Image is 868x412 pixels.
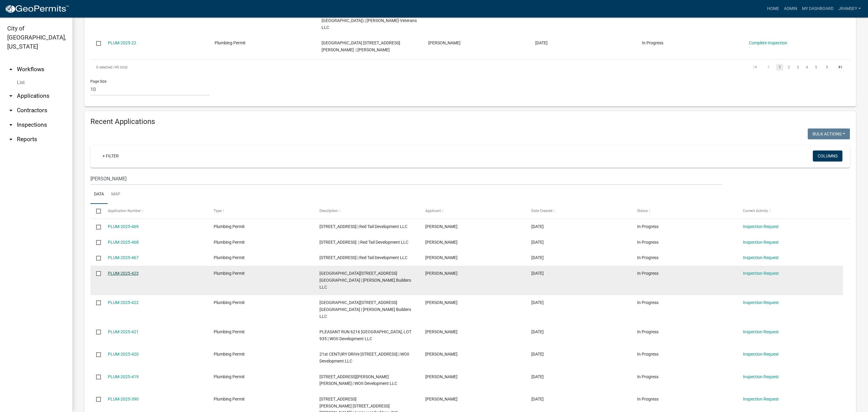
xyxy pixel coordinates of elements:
[7,66,14,73] i: arrow_drop_up
[322,11,417,30] span: 1771 Veterans Parkway 1771 Veterans Parkway ( Valvoline) | Sprigler-Veterans LLC
[535,40,548,45] span: 01/16/2025
[7,92,14,100] i: arrow_drop_down
[743,352,779,357] a: Inspection Request
[425,374,458,379] span: Paul Scott Lindley
[425,300,458,305] span: Paul Scott Lindley
[214,300,245,305] span: Plumbing Permit
[108,329,139,334] a: PLUM-2025-421
[531,352,544,357] span: 07/28/2025
[531,224,544,229] span: 08/25/2025
[319,255,407,260] span: 4644 RED TAIL RIDGE 4644 Red Tail Ridge lot 211 | Red Tail Development LLC
[637,397,659,401] span: In Progress
[802,62,811,72] li: page 4
[800,3,836,14] a: My Dashboard
[743,255,779,260] a: Inspection Request
[215,40,246,45] span: Plumbing Permit
[749,40,787,45] a: Complete Inspection
[821,64,833,71] a: go to next page
[108,209,141,213] span: Application Number
[425,352,458,357] span: Paul Scott Lindley
[96,65,115,69] span: 0 selected /
[763,64,774,71] a: go to previous page
[108,397,139,401] a: PLUM-2025-390
[102,204,208,218] datatable-header-cell: Application Number
[319,300,411,319] span: RIDGEWOOD CT 2432 RIDGEWOOD COURT, LOT 914 | Doris Prentice Builders LLC
[425,240,458,245] span: Paul Scott Lindley
[637,300,659,305] span: In Progress
[811,62,820,72] li: page 5
[637,271,659,276] span: In Progress
[214,240,245,245] span: Plumbing Permit
[108,224,139,229] a: PLUM-2025-469
[803,64,810,71] a: 4
[531,300,544,305] span: 07/28/2025
[214,397,245,401] span: Plumbing Permit
[108,271,139,276] a: PLUM-2025-423
[637,352,659,357] span: In Progress
[775,62,784,72] li: page 1
[531,240,544,245] span: 08/25/2025
[631,204,737,218] datatable-header-cell: Status
[794,64,801,71] a: 3
[425,209,441,213] span: Applicant
[90,60,392,75] div: 49 total
[531,209,552,213] span: Date Created
[812,64,819,71] a: 5
[743,240,779,245] a: Inspection Request
[642,40,663,45] span: In Progress
[108,374,139,379] a: PLUM-2025-419
[743,374,779,379] a: Inspection Request
[7,107,14,114] i: arrow_drop_down
[108,185,124,204] a: Map
[776,64,783,71] a: 1
[531,374,544,379] span: 07/28/2025
[425,224,458,229] span: Paul Scott Lindley
[531,271,544,276] span: 07/28/2025
[214,209,222,213] span: Type
[420,204,525,218] datatable-header-cell: Applicant
[637,329,659,334] span: In Progress
[637,255,659,260] span: In Progress
[785,64,792,71] a: 2
[214,374,245,379] span: Plumbing Permit
[525,204,631,218] datatable-header-cell: Date Created
[319,209,338,213] span: Description
[425,255,458,260] span: Paul Scott Lindley
[765,3,782,14] a: Home
[319,329,411,341] span: PLEASANT RUN 6216 PLEASANT RUN, LOT 935 | WOII Development LLC
[322,40,400,52] span: 2513 UTICA PIKE 2513 Utica Pike | Hughes Katherine J
[7,136,14,143] i: arrow_drop_down
[836,3,863,14] a: jramsey
[214,224,245,229] span: Plumbing Permit
[319,224,407,229] span: 4642 RED TAIL RIDGE 4642 Red Tail Ridge lot 212 | Red Tail Development LLC
[319,240,408,245] span: 4640 RED TAIL RIDGE 4640 Red Tail Ridge | Red Tail Development LLC
[90,117,850,126] h4: Recent Applications
[108,352,139,357] a: PLUM-2025-420
[743,209,768,213] span: Current Activity
[90,173,722,185] input: Search for applications
[743,224,779,229] a: Inspection Request
[743,329,779,334] a: Inspection Request
[7,121,14,128] i: arrow_drop_down
[531,329,544,334] span: 07/28/2025
[425,397,458,401] span: Paul Scott Lindley
[108,300,139,305] a: PLUM-2025-422
[835,64,846,71] a: go to last page
[637,240,659,245] span: In Progress
[531,255,544,260] span: 08/25/2025
[214,271,245,276] span: Plumbing Permit
[784,62,793,72] li: page 2
[531,397,544,401] span: 07/17/2025
[208,204,314,218] datatable-header-cell: Type
[743,300,779,305] a: Inspection Request
[108,240,139,245] a: PLUM-2025-468
[637,209,648,213] span: Status
[750,64,761,71] a: go to first page
[743,397,779,401] a: Inspection Request
[108,40,136,45] a: PLUM-2025-22
[737,204,843,218] datatable-header-cell: Current Activity
[813,151,842,161] button: Columns
[637,224,659,229] span: In Progress
[90,185,108,204] a: Data
[319,374,397,386] span: 6318 JOHN WAYNE DRIVE 6318 JOHN WAYNE DRIVE, LOT 902 | WOII Development LLC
